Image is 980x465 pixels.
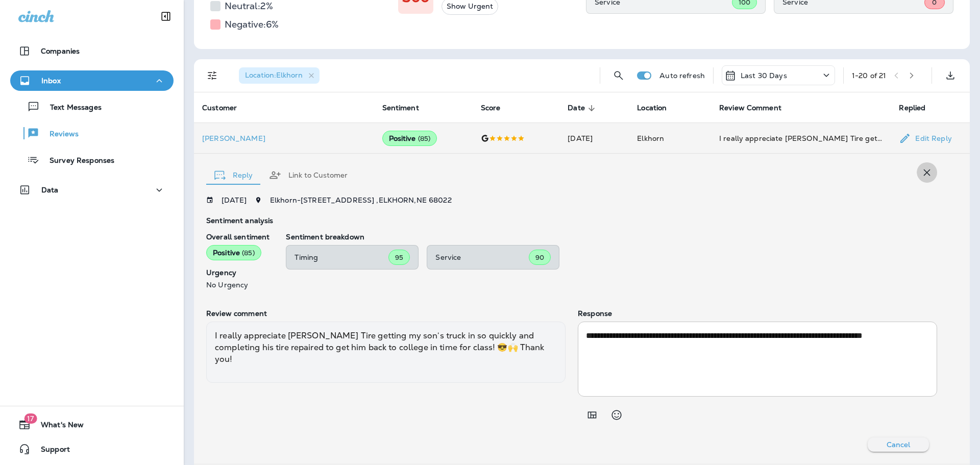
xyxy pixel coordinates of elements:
[245,70,303,80] span: Location : Elkhorn
[24,413,37,424] span: 17
[719,104,781,112] span: Review Comment
[481,104,501,112] span: Score
[41,77,61,85] p: Inbox
[40,103,102,113] p: Text Messages
[239,67,320,84] div: Location:Elkhorn
[206,309,566,317] p: Review comment
[582,405,602,425] button: Add in a premade template
[202,104,250,113] span: Customer
[206,216,937,225] p: Sentiment analysis
[202,65,223,86] button: Filters
[41,47,80,55] p: Companies
[719,133,883,143] div: I really appreciate Jensen Tire getting my son‘s truck in so quickly and completing his tire repa...
[382,104,419,112] span: Sentiment
[10,96,174,117] button: Text Messages
[10,439,174,459] button: Support
[659,71,705,80] p: Auto refresh
[202,104,237,112] span: Customer
[868,437,929,452] button: Cancel
[261,157,356,193] button: Link to Customer
[10,70,174,91] button: Inbox
[206,233,269,241] p: Overall sentiment
[382,131,437,146] div: Positive
[606,405,627,425] button: Select an emoji
[741,71,787,80] p: Last 30 Days
[286,233,937,241] p: Sentiment breakdown
[206,322,566,383] div: I really appreciate [PERSON_NAME] Tire getting my son‘s truck in so quickly and completing his ti...
[39,156,114,166] p: Survey Responses
[206,157,261,193] button: Reply
[222,196,247,204] p: [DATE]
[225,16,279,33] h5: Negative: 6 %
[10,123,174,144] button: Reviews
[39,130,79,139] p: Reviews
[10,414,174,435] button: 17What's New
[578,309,937,317] p: Response
[206,245,261,260] div: Positive
[719,104,795,113] span: Review Comment
[559,123,629,154] td: [DATE]
[152,6,180,27] button: Collapse Sidebar
[10,41,174,61] button: Companies
[852,71,886,80] div: 1 - 20 of 21
[637,104,667,112] span: Location
[481,104,514,113] span: Score
[940,65,961,86] button: Export as CSV
[295,253,388,261] p: Timing
[31,445,70,457] span: Support
[608,65,629,86] button: Search Reviews
[270,195,452,205] span: Elkhorn - [STREET_ADDRESS] , ELKHORN , NE 68022
[206,281,269,289] p: No Urgency
[911,134,951,142] p: Edit Reply
[535,253,544,262] span: 90
[899,104,925,112] span: Replied
[31,421,84,433] span: What's New
[568,104,598,113] span: Date
[887,440,911,449] p: Cancel
[435,253,529,261] p: Service
[395,253,403,262] span: 95
[202,134,366,142] div: Click to view Customer Drawer
[637,104,680,113] span: Location
[10,180,174,200] button: Data
[10,149,174,170] button: Survey Responses
[382,104,432,113] span: Sentiment
[202,134,366,142] p: [PERSON_NAME]
[206,268,269,277] p: Urgency
[568,104,585,112] span: Date
[899,104,939,113] span: Replied
[637,134,664,143] span: Elkhorn
[418,134,431,143] span: ( 85 )
[41,186,59,194] p: Data
[242,249,255,257] span: ( 85 )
